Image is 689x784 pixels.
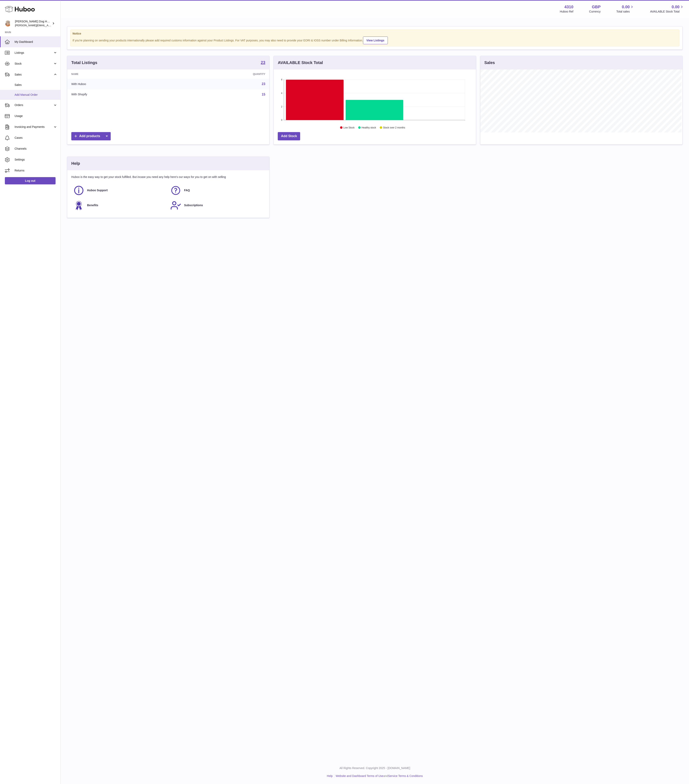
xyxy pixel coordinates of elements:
[261,60,265,65] a: 23
[15,158,57,162] span: Settings
[15,51,53,55] span: Listings
[15,114,57,118] span: Usage
[71,175,265,179] p: Huboo is the easy way to get your stock fulfilled. But incase you need any help here's our ways f...
[15,40,57,44] span: My Dashboard
[262,82,265,86] a: 23
[281,92,282,94] text: 4
[15,103,53,107] span: Orders
[67,69,176,79] th: Name
[560,10,573,14] div: Huboo Ref
[484,60,495,65] h3: Sales
[15,147,57,151] span: Channels
[73,36,677,44] div: If you're planning on sending your products internationally please add required customs informati...
[278,60,323,65] h3: AVAILABLE Stock Total
[622,4,630,10] span: 0.00
[363,37,388,44] a: View Listings
[327,774,333,778] a: Help
[87,188,108,192] span: Huboo Support
[650,10,684,14] span: AVAILABLE Stock Total
[184,203,203,207] span: Subscriptions
[87,203,98,207] span: Benefits
[616,4,634,14] a: 0.00 Total sales
[592,4,601,10] strong: GBP
[336,774,383,778] a: Website and Dashboard Terms of Use
[73,185,166,196] a: Huboo Support
[73,32,677,36] strong: Notice
[564,4,573,10] strong: 4310
[15,24,81,27] span: [PERSON_NAME][EMAIL_ADDRESS][DOMAIN_NAME]
[616,10,634,14] span: Total sales
[184,188,190,192] span: FAQ
[672,4,680,10] span: 0.00
[5,20,11,26] img: toby@hackneydoghouse.com
[15,20,51,27] div: [PERSON_NAME] Dog House
[278,132,300,140] a: Add Stock
[262,93,265,96] a: 15
[343,126,355,129] text: Low Stock
[64,766,686,770] p: All Rights Reserved. Copyright 2025 - [DOMAIN_NAME]
[383,126,405,129] text: Stock over 2 months
[362,126,376,129] text: Healthy stock
[281,119,282,121] text: 0
[15,93,57,97] span: Add Manual Order
[15,169,57,172] span: Returns
[15,73,53,77] span: Sales
[71,161,80,166] h3: Help
[334,774,423,778] li: and
[5,177,56,184] a: Log out
[71,132,111,140] a: Add products
[176,69,269,79] th: Quantity
[15,83,57,87] span: Sales
[261,60,265,64] strong: 23
[71,60,97,65] h3: Total Listings
[67,79,176,89] td: With Huboo
[67,89,176,100] td: With Shopify
[281,105,282,108] text: 2
[15,125,53,129] span: Invoicing and Payments
[589,10,601,14] div: Currency
[15,62,53,66] span: Stock
[388,774,423,778] a: Service Terms & Conditions
[15,136,57,140] span: Cases
[170,185,263,196] a: FAQ
[170,200,263,211] a: Subscriptions
[650,4,684,14] a: 0.00 AVAILABLE Stock Total
[281,78,282,81] text: 6
[73,200,166,211] a: Benefits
